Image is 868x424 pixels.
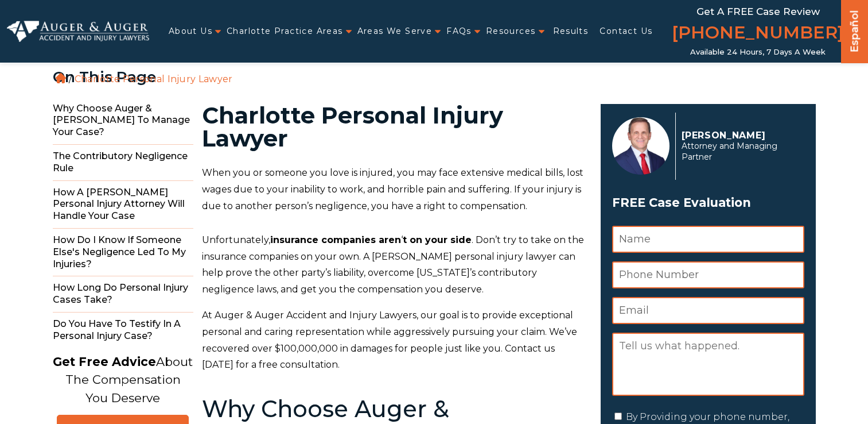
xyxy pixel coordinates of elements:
[672,20,844,48] a: [PHONE_NUMBER]
[202,232,587,298] p: Unfortunately, ‘ . Don’t try to take on the insurance companies on your own. A [PERSON_NAME] pers...
[612,226,804,253] input: Name
[612,297,804,324] input: Email
[53,97,193,145] span: Why Choose Auger & [PERSON_NAME] to Manage Your Case?
[53,353,193,407] p: About The Compensation You Deserve
[169,20,212,43] a: About Us
[357,20,433,43] a: Areas We Serve
[227,20,343,43] a: Charlotte Practice Areas
[612,192,804,214] h3: FREE Case Evaluation
[53,145,193,181] span: The Contributory Negligence Rule
[53,313,193,348] span: Do You Have to Testify in a Personal Injury Case?
[56,73,66,83] a: Home
[53,354,156,369] strong: Get Free Advice
[202,104,587,150] h1: Charlotte Personal Injury Lawyer
[72,74,236,84] li: Charlotte Personal Injury Lawyer
[446,20,472,43] a: FAQs
[553,20,589,43] a: Results
[600,20,652,43] a: Contact Us
[486,20,536,43] a: Resources
[7,21,149,43] img: Auger & Auger Accident and Injury Lawyers Logo
[202,165,587,214] p: When you or someone you love is injured, you may face extensive medical bills, lost wages due to ...
[682,130,798,141] p: [PERSON_NAME]
[202,307,587,373] p: At Auger & Auger Accident and Injury Lawyers, our goal is to provide exceptional personal and car...
[53,229,193,276] span: How do I Know if Someone Else's Negligence Led to My Injuries?
[612,261,804,288] input: Phone Number
[690,48,826,57] span: Available 24 Hours, 7 Days a Week
[612,117,670,175] img: Herbert Auger
[682,141,798,163] span: Attorney and Managing Partner
[53,181,193,229] span: How a [PERSON_NAME] Personal Injury Attorney Will Handle Your Case
[270,234,401,245] strong: insurance companies aren
[53,276,193,313] span: How Long do Personal Injury Cases Take?
[403,234,472,245] strong: t on your side
[696,6,820,17] span: Get a FREE Case Review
